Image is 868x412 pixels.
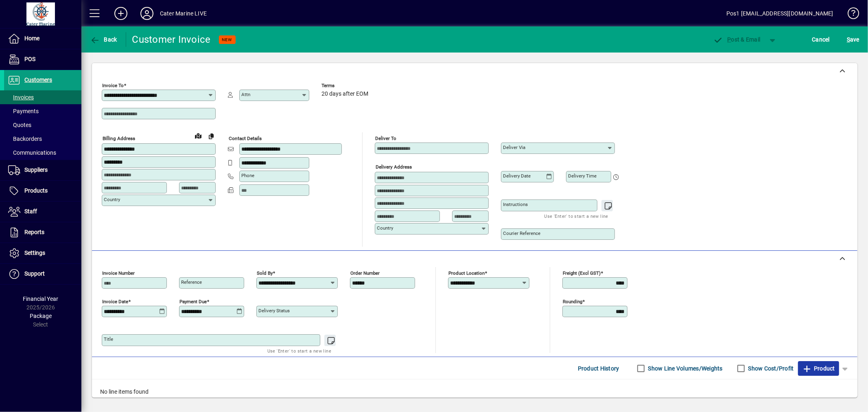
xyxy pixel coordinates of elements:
[4,49,81,70] a: POS
[258,308,290,313] mat-label: Delivery status
[847,36,850,43] span: S
[134,6,160,21] button: Profile
[30,313,52,319] span: Package
[8,136,42,142] span: Backorders
[503,145,525,150] mat-label: Deliver via
[132,33,211,46] div: Customer Invoice
[24,187,48,194] span: Products
[4,222,81,243] a: Reports
[802,362,835,375] span: Product
[102,299,128,305] mat-label: Invoice date
[4,104,81,118] a: Payments
[160,7,207,20] div: Cater Marine LIVE
[257,270,273,276] mat-label: Sold by
[503,202,528,207] mat-label: Instructions
[4,132,81,146] a: Backorders
[24,35,39,42] span: Home
[4,146,81,160] a: Communications
[448,270,485,276] mat-label: Product location
[8,149,56,156] span: Communications
[181,279,202,285] mat-label: Reference
[8,108,39,114] span: Payments
[92,379,857,404] div: No line items found
[4,264,81,284] a: Support
[102,270,135,276] mat-label: Invoice number
[726,7,833,20] div: Pos1 [EMAIL_ADDRESS][DOMAIN_NAME]
[563,270,601,276] mat-label: Freight (excl GST)
[241,173,254,178] mat-label: Phone
[8,94,34,101] span: Invoices
[575,361,623,376] button: Product History
[810,32,832,47] button: Cancel
[222,37,232,42] span: NEW
[102,83,124,88] mat-label: Invoice To
[104,197,120,202] mat-label: Country
[709,32,765,47] button: Post & Email
[321,91,368,97] span: 20 days after EOM
[24,77,52,83] span: Customers
[4,118,81,132] a: Quotes
[845,32,861,47] button: Save
[350,270,380,276] mat-label: Order number
[24,167,48,173] span: Suppliers
[847,33,859,46] span: ave
[179,299,207,305] mat-label: Payment due
[24,56,35,62] span: POS
[24,250,45,256] span: Settings
[24,270,45,277] span: Support
[241,92,250,97] mat-label: Attn
[503,230,540,236] mat-label: Courier Reference
[90,36,117,43] span: Back
[192,129,205,142] a: View on map
[24,208,37,215] span: Staff
[108,6,134,21] button: Add
[104,336,113,342] mat-label: Title
[544,211,608,221] mat-hint: Use 'Enter' to start a new line
[4,160,81,180] a: Suppliers
[81,32,126,47] app-page-header-button: Back
[24,229,44,235] span: Reports
[563,299,582,305] mat-label: Rounding
[375,136,396,141] mat-label: Deliver To
[205,129,218,142] button: Copy to Delivery address
[4,90,81,104] a: Invoices
[4,28,81,49] a: Home
[747,364,794,373] label: Show Cost/Profit
[4,243,81,263] a: Settings
[4,181,81,201] a: Products
[4,202,81,222] a: Staff
[8,122,31,128] span: Quotes
[377,225,393,231] mat-label: Country
[88,32,119,47] button: Back
[812,33,830,46] span: Cancel
[23,296,59,302] span: Financial Year
[798,361,839,376] button: Product
[503,173,531,179] mat-label: Delivery date
[842,2,858,28] a: Knowledge Base
[267,346,331,355] mat-hint: Use 'Enter' to start a new line
[728,36,731,43] span: P
[568,173,597,179] mat-label: Delivery time
[713,36,761,43] span: ost & Email
[647,364,723,373] label: Show Line Volumes/Weights
[578,362,619,375] span: Product History
[321,83,370,88] span: Terms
